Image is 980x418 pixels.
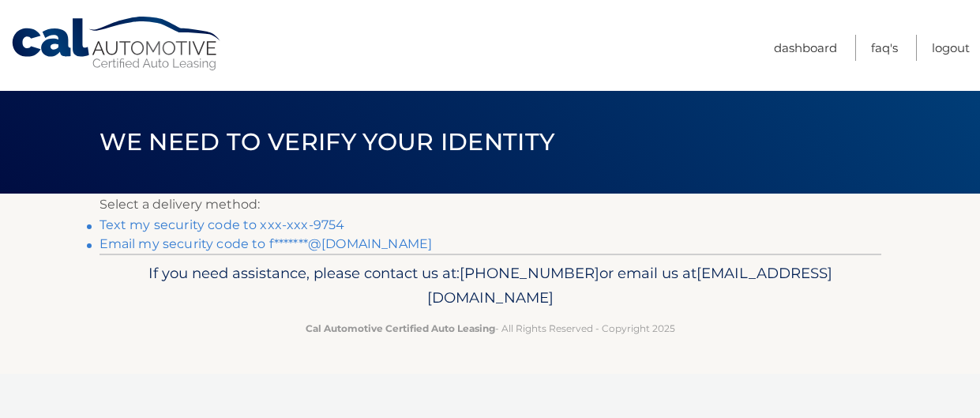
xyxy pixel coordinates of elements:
[100,236,433,251] a: Email my security code to f*******@[DOMAIN_NAME]
[110,320,871,337] p: - All Rights Reserved - Copyright 2025
[932,35,970,61] a: Logout
[100,217,345,232] a: Text my security code to xxx-xxx-9754
[306,322,495,334] strong: Cal Automotive Certified Auto Leasing
[110,261,871,311] p: If you need assistance, please contact us at: or email us at
[774,35,837,61] a: Dashboard
[10,16,223,72] a: Cal Automotive
[100,127,555,156] span: We need to verify your identity
[100,194,881,216] p: Select a delivery method:
[460,264,599,282] span: [PHONE_NUMBER]
[871,35,898,61] a: FAQ's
